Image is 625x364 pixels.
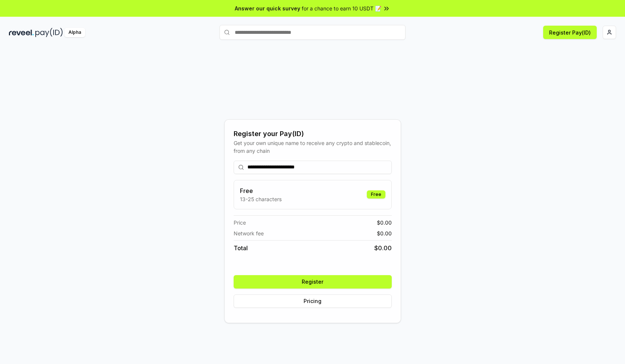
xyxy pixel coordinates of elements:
p: 13-25 characters [240,195,282,203]
span: Total [234,244,248,252]
h3: Free [240,186,282,195]
button: Register [234,275,392,289]
div: Alpha [64,28,85,37]
div: Register your Pay(ID) [234,129,392,139]
span: Price [234,219,246,226]
span: for a chance to earn 10 USDT 📝 [302,4,381,12]
img: pay_id [35,28,63,37]
span: $ 0.00 [377,229,392,237]
span: $ 0.00 [374,244,392,252]
button: Register Pay(ID) [543,26,597,39]
span: $ 0.00 [377,219,392,226]
img: reveel_dark [9,28,34,37]
span: Network fee [234,229,264,237]
button: Pricing [234,294,392,308]
div: Free [367,190,385,199]
div: Get your own unique name to receive any crypto and stablecoin, from any chain [234,139,392,155]
span: Answer our quick survey [235,4,300,12]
